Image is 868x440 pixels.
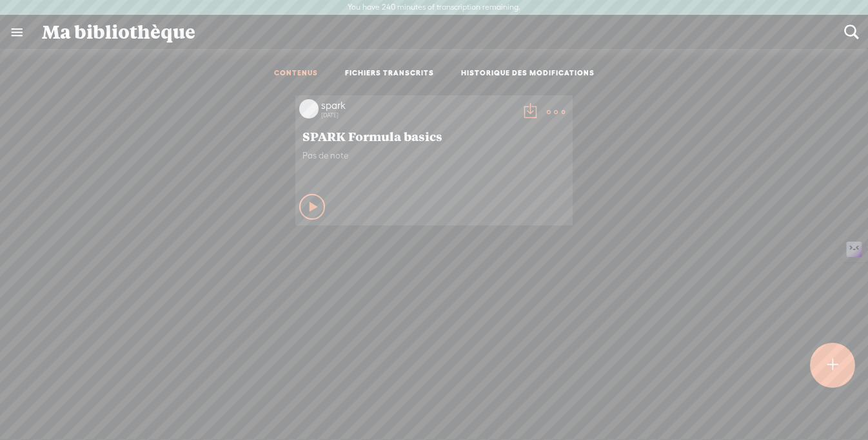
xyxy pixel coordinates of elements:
img: tab_domain_overview_orange.svg [54,75,64,85]
div: [DATE] [321,111,515,119]
div: Ma bibliothèque [33,15,835,49]
img: videoLoading.png [299,99,319,119]
span: SPARK Formula basics [302,128,566,144]
a: HISTORIQUE DES MODIFICATIONS [461,68,595,79]
div: Domaine [68,76,99,84]
div: Domaine: [DOMAIN_NAME] [34,33,146,44]
a: CONTENUS [274,68,318,79]
img: website_grey.svg [21,33,31,44]
div: spark [321,99,515,112]
div: v 4.0.25 [36,21,63,31]
img: logo_orange.svg [21,21,31,31]
img: tab_keywords_by_traffic_grey.svg [148,75,159,85]
div: Mots-clés [163,76,195,84]
span: Pas de note [302,150,566,161]
a: FICHIERS TRANSCRITS [345,68,434,79]
label: You have 240 minutes of transcription remaining. [348,3,520,13]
